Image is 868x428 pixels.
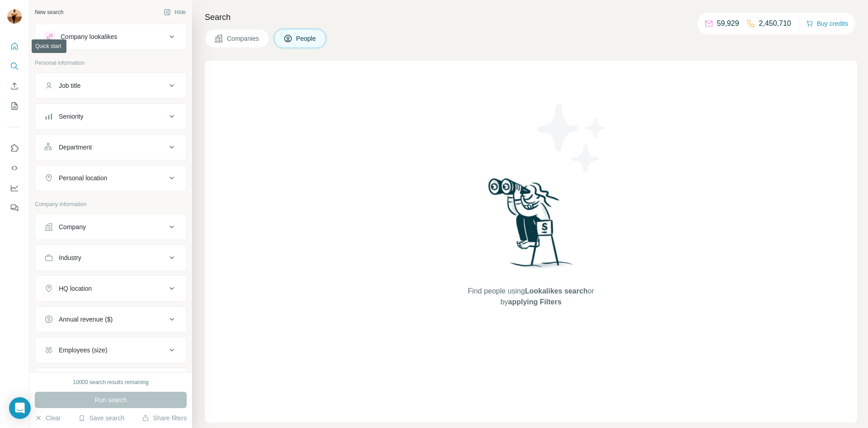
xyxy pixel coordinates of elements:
span: applying Filters [508,298,561,306]
button: Company [35,216,186,238]
img: Avatar [7,9,22,24]
button: Department [35,136,186,158]
div: Industry [59,253,81,262]
button: Save search [78,414,124,423]
button: Personal location [35,167,186,189]
div: Personal location [59,173,107,183]
span: Lookalikes search [525,287,588,295]
button: Company lookalikes [35,26,186,48]
div: Annual revenue ($) [59,315,113,324]
p: Personal information [35,59,187,67]
div: New search [35,8,63,16]
button: Use Surfe API [7,160,22,176]
button: Search [7,58,22,74]
div: Employees (size) [59,346,107,355]
h4: Search [205,11,857,24]
div: Job title [59,81,80,90]
button: Use Surfe on LinkedIn [7,140,22,156]
button: Seniority [35,106,186,127]
button: Buy credits [806,17,848,30]
button: Industry [35,247,186,269]
button: My lists [7,98,22,114]
button: Quick start [7,38,22,54]
button: Employees (size) [35,339,186,361]
div: Company lookalikes [61,32,117,41]
div: Seniority [59,112,83,121]
div: Company [59,222,86,231]
div: Department [59,143,92,152]
span: Find people using or by [458,286,603,308]
button: Feedback [7,200,22,216]
button: HQ location [35,278,186,299]
p: 59,929 [717,18,739,29]
button: Technologies [35,370,186,392]
div: Open Intercom Messenger [9,397,31,419]
button: Enrich CSV [7,78,22,94]
button: Dashboard [7,180,22,196]
img: Surfe Illustration - Woman searching with binoculars [484,176,578,277]
div: HQ location [59,284,92,293]
button: Annual revenue ($) [35,308,186,330]
button: Job title [35,75,186,96]
div: 10000 search results remaining [73,378,148,386]
p: Company information [35,200,187,208]
span: People [296,34,317,43]
button: Clear [35,414,61,423]
button: Hide [157,5,192,19]
img: Surfe Illustration - Stars [531,97,613,178]
span: Companies [227,34,260,43]
button: Share filters [142,414,187,423]
p: 2,450,710 [759,18,791,29]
